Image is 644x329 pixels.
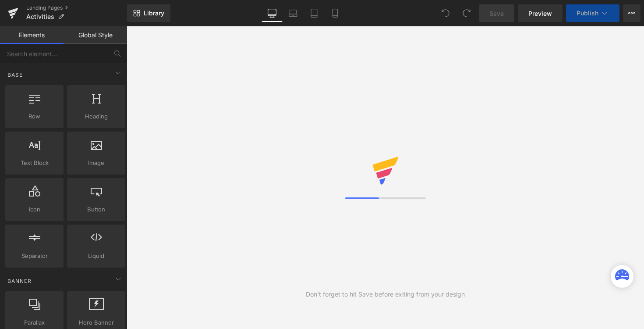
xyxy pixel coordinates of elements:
span: Library [144,9,164,17]
a: Laptop [283,4,304,22]
span: Button [70,205,123,214]
button: Redo [458,4,475,22]
a: Preview [518,4,563,22]
span: Save [489,9,504,18]
a: Desktop [262,4,283,22]
div: Don't forget to hit Save before exiting from your design [306,290,465,299]
span: Icon [8,205,61,214]
a: New Library [127,4,170,22]
span: Liquid [70,251,123,261]
span: Preview [528,9,552,18]
span: Parallax [8,318,61,327]
span: Hero Banner [70,318,123,327]
a: Mobile [325,4,346,22]
span: Base [7,71,24,79]
span: Activities [26,13,54,20]
button: Publish [566,4,619,22]
span: Row [8,112,61,121]
span: Image [70,158,123,168]
span: Text Block [8,158,61,168]
a: Tablet [304,4,325,22]
span: Publish [577,10,598,17]
button: Undo [437,4,454,22]
a: Global Style [64,26,127,44]
span: Separator [8,251,61,261]
span: Banner [7,277,32,285]
a: Landing Pages [26,4,127,11]
button: More [623,4,640,22]
span: Heading [70,112,123,121]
